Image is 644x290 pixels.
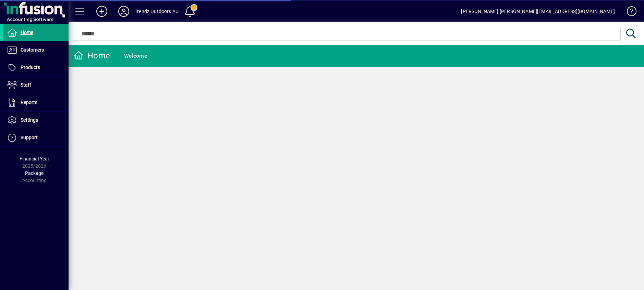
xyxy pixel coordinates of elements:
[3,94,69,111] a: Reports
[3,112,69,129] a: Settings
[3,129,69,146] a: Support
[3,42,69,59] a: Customers
[21,135,38,140] span: Support
[20,156,49,161] span: Financial Year
[3,77,69,94] a: Staff
[74,50,110,61] div: Home
[21,47,44,53] span: Customers
[21,30,33,35] span: Home
[91,5,113,18] button: Add
[3,59,69,76] a: Products
[124,51,147,62] div: Welcome
[135,6,179,17] div: Trendz Outdoors AU
[25,170,44,176] span: Package
[21,82,31,88] span: Staff
[21,100,37,105] span: Reports
[461,6,615,17] div: [PERSON_NAME] [PERSON_NAME][EMAIL_ADDRESS][DOMAIN_NAME]
[113,5,135,18] button: Profile
[21,65,40,70] span: Products
[622,1,635,24] a: Knowledge Base
[21,117,38,123] span: Settings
